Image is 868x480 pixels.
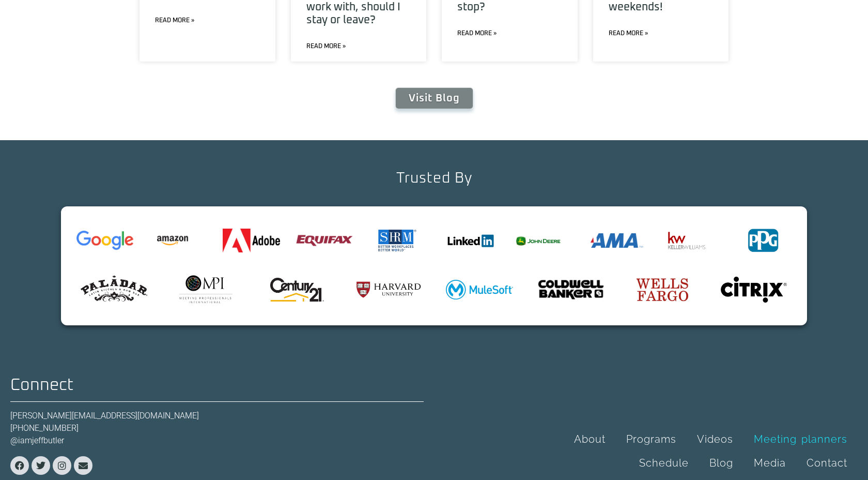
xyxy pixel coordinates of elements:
a: Read more about Is Generation Z Really the Poorest Generation? [155,16,194,25]
a: Read more about Coworker [W] keeps hitting on me [M]. How do I tell them to stop? [457,29,497,38]
a: Read more about My dad is the CEO of the family business but is impossible to work with, should I... [306,42,346,51]
a: Schedule [629,451,699,475]
a: [PHONE_NUMBER] [10,423,79,433]
a: @iamjeffbutler [10,436,64,445]
a: Read more about Help! Manager keeps messaging me on the weekends! [609,29,648,38]
h2: Connect [10,377,424,394]
span: Visit Blog [409,93,460,103]
a: Visit Blog [395,87,473,109]
a: Videos [687,427,743,451]
h2: Trusted By [396,171,472,186]
a: About [564,427,616,451]
a: [PERSON_NAME][EMAIL_ADDRESS][DOMAIN_NAME] [10,411,199,421]
a: Meeting planners [743,427,858,451]
a: Contact [796,451,858,475]
a: Media [743,451,796,475]
nav: Menu [506,427,858,475]
a: Blog [699,451,743,475]
a: Programs [616,427,687,451]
